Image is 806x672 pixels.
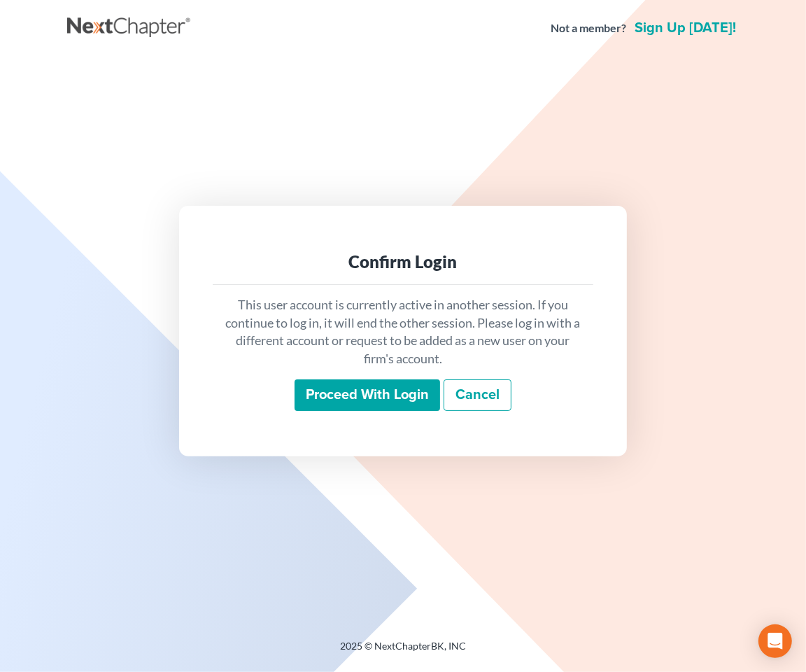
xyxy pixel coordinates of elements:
div: Confirm Login [224,251,582,273]
a: Cancel [444,379,511,412]
input: Proceed with login [295,379,440,412]
a: Sign up [DATE]! [632,21,739,35]
strong: Not a member? [551,20,626,36]
div: Open Intercom Messenger [758,624,792,658]
div: 2025 © NextChapterBK, INC [67,639,739,664]
p: This user account is currently active in another session. If you continue to log in, it will end ... [224,296,582,368]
